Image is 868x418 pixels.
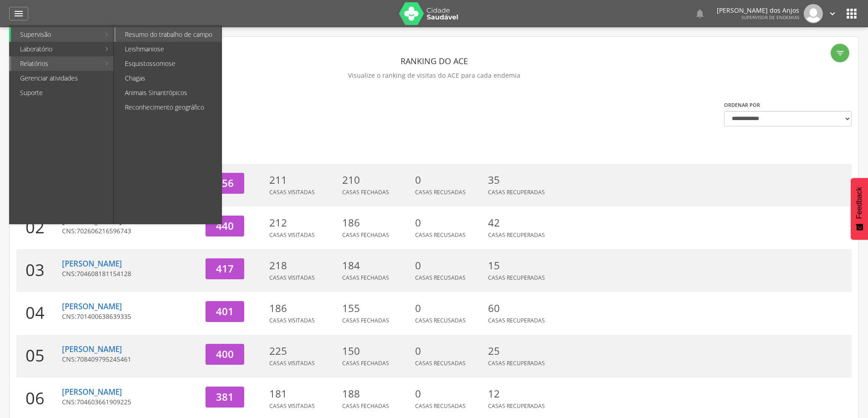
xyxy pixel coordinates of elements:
p: 0 [415,387,483,401]
i:  [694,8,705,19]
p: 210 [342,173,411,187]
p: 0 [415,258,483,273]
p: 188 [342,387,411,401]
span: Casas Recuperadas [488,274,545,282]
span: 440 [216,219,234,233]
span: Casas Recusadas [415,231,466,239]
p: 211 [269,173,338,187]
span: Casas Fechadas [342,188,389,196]
p: [PERSON_NAME] dos Anjos [717,7,799,14]
p: 12 [488,387,556,401]
a: Supervisão [11,27,100,42]
span: Casas Fechadas [342,359,389,367]
header: Ranking do ACE [16,53,852,69]
span: Casas Visitadas [269,317,315,324]
span: 702606216596743 [77,227,131,235]
i:  [844,6,859,21]
a: Reconhecimento geográfico [116,100,221,115]
p: 181 [269,387,338,401]
p: 0 [415,301,483,316]
div: 02 [16,206,62,249]
p: CNS: [62,355,199,364]
a:  [827,4,837,23]
p: CNS: [62,312,199,321]
p: 155 [342,301,411,316]
i:  [827,9,837,19]
p: CNS: [62,269,199,278]
span: 708409795245461 [77,355,131,363]
div: 04 [16,292,62,335]
p: CNS: [62,398,199,407]
a: Resumo do trabalho de campo [116,27,221,42]
div: 03 [16,249,62,292]
p: 186 [342,216,411,230]
span: Feedback [855,187,863,219]
p: 0 [415,173,483,187]
span: Casas Recuperadas [488,359,545,367]
p: 0 [415,344,483,358]
p: CNS: [62,227,199,236]
a: [PERSON_NAME] [62,301,122,312]
p: 218 [269,258,338,273]
button: Feedback - Mostrar pesquisa [851,178,868,240]
p: 0 [415,216,483,230]
a: [PERSON_NAME] [62,387,122,397]
p: 25 [488,344,556,358]
span: Casas Visitadas [269,188,315,196]
p: 35 [488,173,556,187]
p: 225 [269,344,338,358]
span: Supervisor de Endemias [741,14,799,20]
a: Chagas [116,71,221,86]
span: Casas Visitadas [269,402,315,410]
span: Casas Visitadas [269,231,315,239]
span: Casas Fechadas [342,274,389,282]
span: Casas Recusadas [415,359,466,367]
p: 42 [488,216,556,230]
p: 212 [269,216,338,230]
span: 401 [216,304,234,318]
a: Laboratório [11,42,100,56]
a:  [694,4,705,23]
a: Animais Sinantrópicos [116,86,221,100]
a: Esquistossomose [116,56,221,71]
a: Relatórios [11,56,100,71]
label: Ordenar por [724,101,760,109]
p: 150 [342,344,411,358]
span: Casas Fechadas [342,317,389,324]
a:  [9,7,28,20]
div: 05 [16,335,62,378]
span: Casas Fechadas [342,231,389,239]
span: Casas Recusadas [415,188,466,196]
span: Casas Recuperadas [488,188,545,196]
a: Gerenciar atividades [11,71,113,86]
a: Leishmaniose [116,42,221,56]
span: Casas Recuperadas [488,402,545,410]
span: Casas Recusadas [415,274,466,282]
span: Casas Visitadas [269,359,315,367]
a: [PERSON_NAME] [62,258,122,269]
i:  [836,49,845,58]
p: Visualize o ranking de visitas do ACE para cada endemia [16,69,852,82]
p: 15 [488,258,556,273]
span: 381 [216,390,234,404]
span: 417 [216,262,234,276]
span: Casas Recuperadas [488,317,545,324]
span: 456 [216,176,234,190]
span: Casas Recuperadas [488,231,545,239]
span: 701400638639335 [77,312,131,321]
span: Casas Visitadas [269,274,315,282]
span: Casas Recusadas [415,402,466,410]
a: [PERSON_NAME] [62,216,122,226]
a: [PERSON_NAME] [62,344,122,354]
p: 60 [488,301,556,316]
span: 704603661909225 [77,398,131,406]
i:  [13,8,24,19]
span: Casas Fechadas [342,402,389,410]
span: Casas Recusadas [415,317,466,324]
p: 184 [342,258,411,273]
p: 186 [269,301,338,316]
span: 400 [216,347,234,361]
span: 704608181154128 [77,269,131,278]
a: Suporte [11,86,113,100]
